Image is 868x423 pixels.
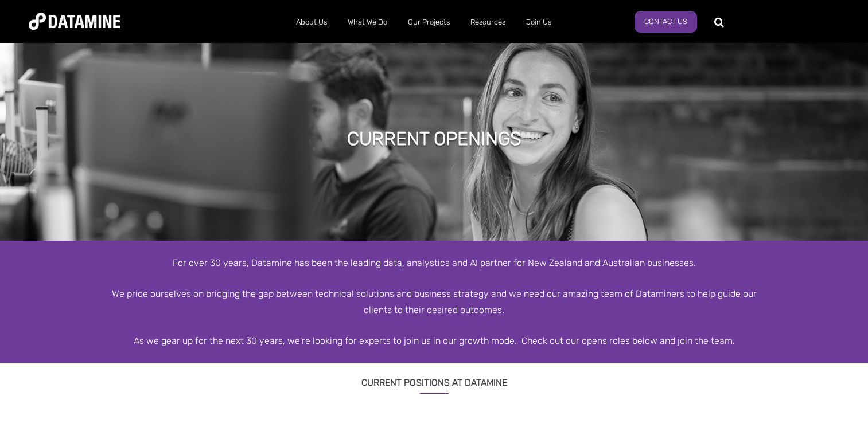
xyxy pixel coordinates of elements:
[337,7,398,37] a: What We Do
[516,7,562,37] a: Join Us
[107,333,761,348] div: As we gear up for the next 30 years, we're looking for experts to join us in our growth mode. Che...
[398,7,460,37] a: Our Projects
[347,126,521,151] h1: Current Openings
[286,7,337,37] a: About Us
[107,255,761,271] div: For over 30 years, Datamine has been the leading data, analystics and AI partner for New Zealand ...
[460,7,516,37] a: Resources
[107,363,761,394] h3: CURRENT POSITIONS AT DATAMINE
[107,286,761,317] div: We pride ourselves on bridging the gap between technical solutions and business strategy and we n...
[29,13,120,30] img: Datamine
[635,11,697,33] a: Contact Us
